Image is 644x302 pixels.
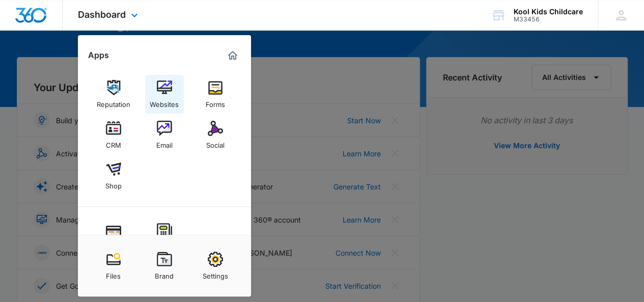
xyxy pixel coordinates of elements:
span: Dashboard [78,9,126,20]
div: Shop [105,177,122,190]
div: Files [106,267,121,280]
div: CRM [106,136,121,149]
a: POS [145,218,184,257]
div: Forms [206,95,225,108]
a: Marketing 360® Dashboard [225,47,241,64]
h2: Apps [88,50,109,60]
div: Social [206,136,225,149]
a: Forms [196,75,235,114]
div: Brand [155,267,174,280]
a: Payments [94,218,133,257]
a: Brand [145,246,184,285]
a: Shop [94,156,133,195]
div: Settings [203,267,228,280]
div: Websites [150,95,179,108]
a: Social [196,116,235,154]
div: account id [514,16,583,23]
div: Reputation [97,95,130,108]
a: Settings [196,246,235,285]
a: Websites [145,75,184,114]
div: account name [514,8,583,16]
a: Files [94,246,133,285]
a: Reputation [94,75,133,114]
a: CRM [94,116,133,154]
div: Email [156,136,173,149]
a: Email [145,116,184,154]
